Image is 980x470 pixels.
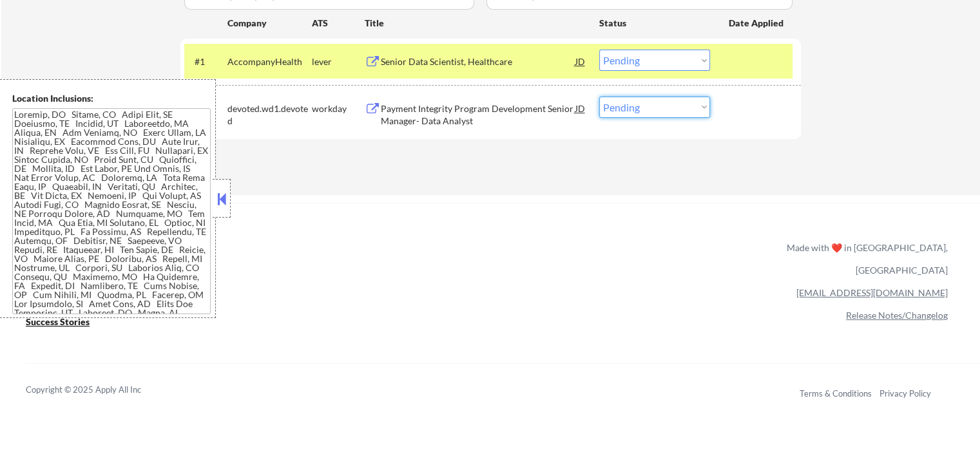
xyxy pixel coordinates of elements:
[365,17,587,30] div: Title
[195,55,217,68] div: #1
[800,388,872,399] a: Terms & Conditions
[227,55,312,68] div: AccompanyHealth
[26,315,107,331] a: Success Stories
[846,310,948,321] a: Release Notes/Changelog
[729,17,785,30] div: Date Applied
[312,17,365,30] div: ATS
[227,102,312,127] div: devoted.wd1.devoted
[227,17,312,30] div: Company
[879,388,931,399] a: Privacy Policy
[599,11,710,34] div: Status
[574,50,587,73] div: JD
[312,102,365,115] div: workday
[574,97,587,120] div: JD
[26,316,90,327] u: Success Stories
[312,55,365,68] div: lever
[782,236,948,281] div: Made with ❤️ in [GEOGRAPHIC_DATA], [GEOGRAPHIC_DATA]
[381,55,575,68] div: Senior Data Scientist, Healthcare
[381,102,575,127] div: Payment Integrity Program Development Senior Manager- Data Analyst
[796,287,948,298] a: [EMAIL_ADDRESS][DOMAIN_NAME]
[26,254,517,268] a: Refer & earn free applications 👯‍♀️
[26,384,174,397] div: Copyright © 2025 Apply All Inc
[12,92,211,105] div: Location Inclusions:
